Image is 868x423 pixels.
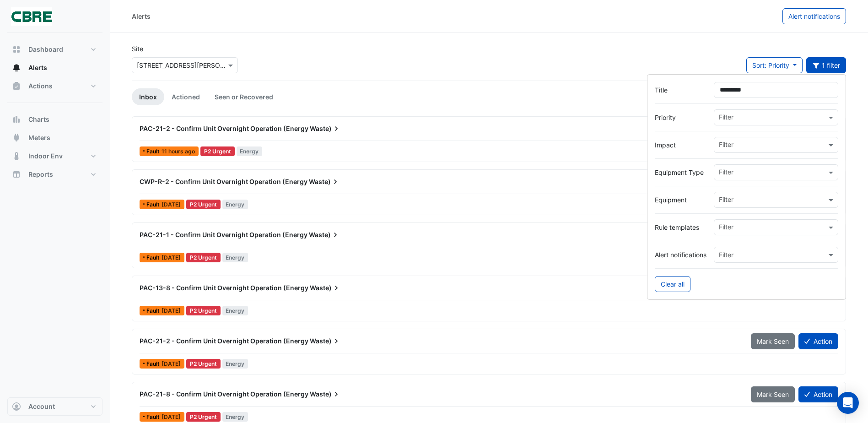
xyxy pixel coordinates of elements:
label: Alert notifications [655,250,706,260]
span: Tue 09-Sep-2025 00:01 AEST [162,360,181,367]
span: Energy [222,359,248,369]
app-icon: Alerts [12,63,21,72]
a: Inbox [132,88,164,105]
label: Equipment Type [655,168,706,177]
span: Fault [146,414,162,420]
label: Site [132,44,143,54]
div: P2 Urgent [186,359,221,369]
span: CWP-R-2 - Confirm Unit Overnight Operation (Energy [140,178,307,185]
span: Waste) [309,177,340,186]
app-icon: Indoor Env [12,152,21,161]
a: Actioned [164,88,207,105]
div: P2 Urgent [186,412,221,422]
app-icon: Reports [12,170,21,179]
span: Tue 07-Oct-2025 00:01 AEDT [162,148,195,155]
button: Action [798,333,838,349]
span: Tue 09-Sep-2025 00:01 AEST [162,307,181,314]
div: Alerts [132,11,151,21]
span: Mark Seen [757,390,789,398]
span: Sort: Priority [752,61,789,69]
span: Mark Seen [757,337,789,345]
button: Reports [7,165,102,184]
span: Energy [222,253,248,262]
span: Fault [146,308,162,314]
div: Filter [717,222,733,234]
span: Fault [146,149,162,154]
span: Account [28,402,55,411]
button: Meters [7,129,102,147]
span: Energy [237,146,263,156]
button: Alerts [7,59,102,77]
button: Clear all [655,276,690,292]
div: Open Intercom Messenger [837,392,859,414]
label: Title [655,85,706,95]
button: Mark Seen [751,386,795,402]
button: 1 filter [806,57,846,73]
span: Waste) [310,124,341,133]
span: PAC-21-2 - Confirm Unit Overnight Operation (Energy [140,337,308,345]
button: Alert notifications [782,8,846,24]
span: Waste) [309,230,340,239]
span: Actions [28,81,53,91]
div: P2 Urgent [186,253,221,262]
span: Fault [146,361,162,367]
app-icon: Dashboard [12,45,21,54]
label: Rule templates [655,222,706,232]
app-icon: Actions [12,81,21,91]
app-icon: Charts [12,115,21,124]
div: Filter [717,195,733,206]
button: Mark Seen [751,333,795,349]
span: Energy [222,412,248,422]
button: Indoor Env [7,147,102,165]
span: PAC-21-1 - Confirm Unit Overnight Operation (Energy [140,231,307,239]
div: Filter [717,112,733,124]
span: Meters [28,133,50,142]
img: Company Logo [11,7,52,26]
span: Tue 09-Sep-2025 00:01 AEST [162,201,181,208]
span: PAC-21-2 - Confirm Unit Overnight Operation (Energy [140,125,308,132]
span: PAC-13-8 - Confirm Unit Overnight Operation (Energy [140,284,308,292]
div: Filter [717,140,733,152]
div: P2 Urgent [186,306,221,315]
button: Sort: Priority [746,57,803,73]
span: Waste) [310,283,341,293]
div: P2 Urgent [200,146,235,156]
span: Reports [28,170,53,179]
label: Priority [655,113,706,122]
label: Impact [655,140,706,150]
span: Dashboard [28,45,63,54]
button: Charts [7,110,102,129]
span: Fault [146,202,162,207]
span: PAC-21-8 - Confirm Unit Overnight Operation (Energy [140,390,308,398]
button: Account [7,397,102,416]
span: Energy [222,306,248,315]
span: Tue 09-Sep-2025 00:01 AEST [162,254,181,261]
div: Filter [717,167,733,179]
span: Indoor Env [28,152,63,161]
button: Actions [7,77,102,95]
div: P2 Urgent [186,200,221,209]
button: Action [798,386,838,402]
span: Alerts [28,63,47,72]
span: Alert notifications [788,12,840,20]
button: Dashboard [7,40,102,59]
span: Fault [146,255,162,260]
span: Waste) [310,336,341,346]
span: Waste) [310,390,341,399]
span: Charts [28,115,49,124]
span: Tue 09-Sep-2025 00:01 AEST [162,413,181,420]
label: Equipment [655,195,706,205]
a: Seen or Recovered [207,88,280,105]
app-icon: Meters [12,133,21,142]
span: Energy [222,200,248,209]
